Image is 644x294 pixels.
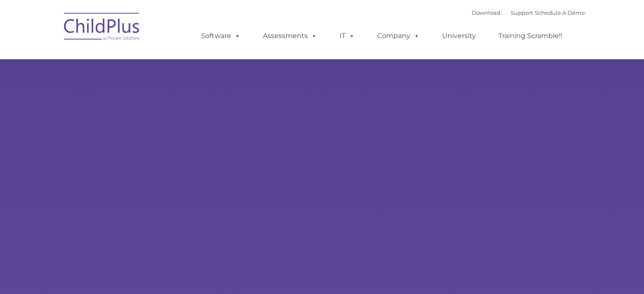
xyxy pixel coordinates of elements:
[331,27,363,44] a: IT
[472,9,500,16] a: Download
[434,27,484,44] a: University
[254,27,326,44] a: Assessments
[535,9,585,16] a: Schedule A Demo
[472,9,585,16] font: |
[193,27,249,44] a: Software
[490,27,571,44] a: Training Scramble!!
[60,7,144,49] img: ChildPlus by Procare Solutions
[511,9,533,16] a: Support
[369,27,428,44] a: Company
